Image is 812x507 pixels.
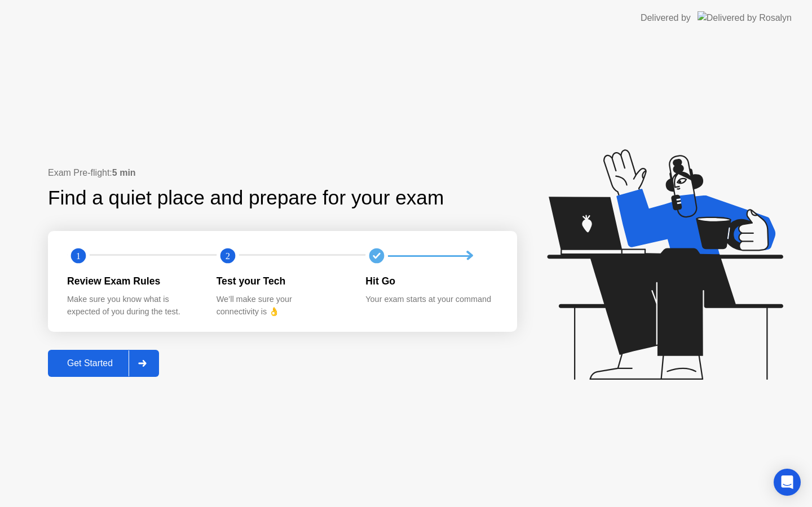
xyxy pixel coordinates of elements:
[698,11,792,24] img: Delivered by Rosalyn
[226,251,230,261] text: 2
[217,293,348,318] div: We’ll make sure your connectivity is 👌
[365,293,497,306] div: Your exam starts at your command
[67,274,198,288] div: Review Exam Rules
[774,469,801,496] div: Open Intercom Messenger
[48,183,445,213] div: Find a quiet place and prepare for your exam
[51,358,129,368] div: Get Started
[76,251,81,261] text: 1
[48,166,517,180] div: Exam Pre-flight:
[641,11,691,25] div: Delivered by
[112,168,136,177] b: 5 min
[365,274,497,288] div: Hit Go
[217,274,348,288] div: Test your Tech
[48,350,159,377] button: Get Started
[67,293,198,318] div: Make sure you know what is expected of you during the test.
